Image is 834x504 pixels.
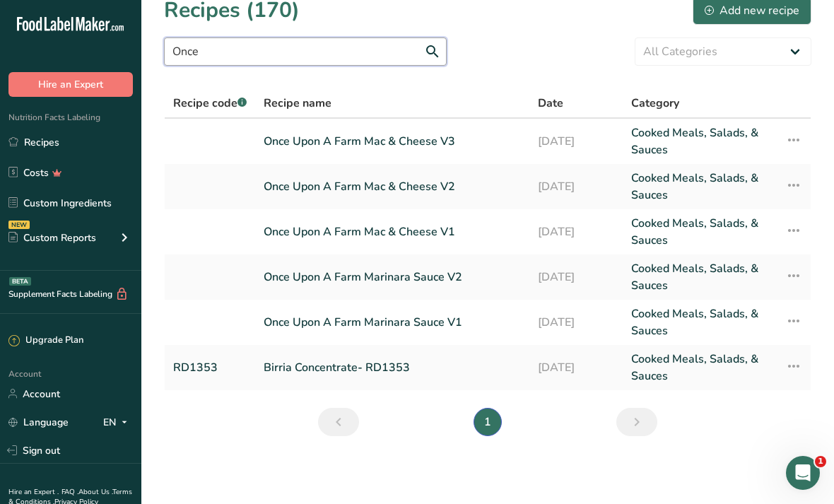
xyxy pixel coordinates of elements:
[538,124,614,158] a: [DATE]
[264,95,331,112] span: Recipe name
[8,487,59,497] a: Hire an Expert .
[8,221,30,229] div: NEW
[78,487,112,497] a: About Us .
[264,170,521,204] a: Once Upon A Farm Mac & Cheese V2
[631,305,768,339] a: Cooked Meals, Salads, & Sauces
[264,305,521,339] a: Once Upon A Farm Marinara Sauce V1
[264,260,521,294] a: Once Upon A Farm Marinara Sauce V2
[103,414,133,430] div: EN
[631,124,768,158] a: Cooked Meals, Salads, & Sauces
[538,351,614,385] a: [DATE]
[173,95,247,111] span: Recipe code
[538,260,614,294] a: [DATE]
[538,95,563,112] span: Date
[9,277,31,286] div: BETA
[631,170,768,204] a: Cooked Meals, Salads, & Sauces
[264,351,521,385] a: Birria Concentrate- RD1353
[538,215,614,249] a: [DATE]
[631,95,679,112] span: Category
[631,260,768,294] a: Cooked Meals, Salads, & Sauces
[8,410,69,435] a: Language
[173,351,247,385] a: RD1353
[631,351,768,385] a: Cooked Meals, Salads, & Sauces
[264,124,521,158] a: Once Upon A Farm Mac & Cheese V3
[538,170,614,204] a: [DATE]
[8,334,83,348] div: Upgrade Plan
[786,456,820,490] iframe: Intercom live chat
[815,456,826,467] span: 1
[8,72,133,97] button: Hire an Expert
[61,487,78,497] a: FAQ .
[631,215,768,249] a: Cooked Meals, Salads, & Sauces
[318,408,359,436] a: Previous page
[538,305,614,339] a: [DATE]
[705,2,799,19] div: Add new recipe
[616,408,657,436] a: Next page
[164,37,447,66] input: Search for recipe
[8,230,96,245] div: Custom Reports
[264,215,521,249] a: Once Upon A Farm Mac & Cheese V1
